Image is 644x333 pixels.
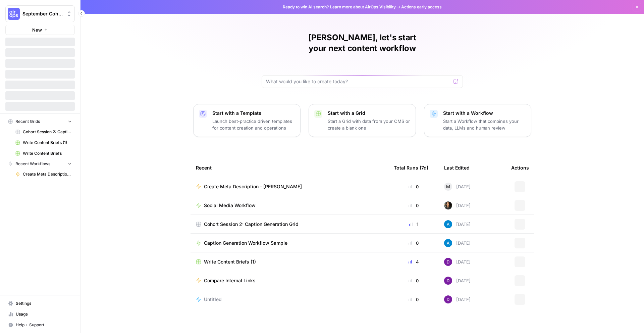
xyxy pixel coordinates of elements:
span: Recent Workflows [15,161,50,167]
span: Caption Generation Workflow Sample [204,240,287,246]
div: 4 [394,258,433,265]
span: Compare Internal Links [204,277,256,284]
div: [DATE] [444,239,471,247]
div: 0 [394,296,433,303]
div: [DATE] [444,258,471,266]
div: 0 [394,202,433,209]
button: Recent Grids [5,116,75,127]
p: Start with a Template [212,110,295,116]
span: M [446,183,450,190]
img: spr4s0fpcvyckilm4y4xftlj6q51 [444,201,452,209]
img: x87odwm75j6mrgqvqpjakro4pmt4 [444,295,452,303]
a: Social Media Workflow [196,202,383,209]
a: Write Content Briefs (1) [12,137,75,148]
span: Recent Grids [15,118,40,125]
a: Untitled [196,296,383,303]
span: Social Media Workflow [204,202,256,209]
div: [DATE] [444,201,471,209]
p: Start with a Workflow [443,110,526,116]
p: Start a Grid with data from your CMS or create a blank one [328,118,410,131]
h1: [PERSON_NAME], let's start your next content workflow [262,32,463,54]
div: [DATE] [444,183,471,191]
span: Settings [16,300,72,306]
span: Cohort Session 2: Caption Generation Grid [23,129,72,135]
div: 0 [394,240,433,246]
span: Write Content Briefs (1) [204,258,256,265]
a: Usage [5,309,75,320]
p: Launch best-practice driven templates for content creation and operations [212,118,295,131]
a: Write Content Briefs (1) [196,258,383,265]
button: Start with a TemplateLaunch best-practice driven templates for content creation and operations [193,104,301,137]
img: x87odwm75j6mrgqvqpjakro4pmt4 [444,277,452,285]
button: Start with a WorkflowStart a Workflow that combines your data, LLMs and human review [424,104,531,137]
div: 0 [394,183,433,190]
a: Learn more [330,4,352,9]
img: September Cohort Logo [8,8,20,20]
div: Total Runs (7d) [394,158,428,177]
span: Ready to win AI search? about AirOps Visibility [283,4,396,10]
div: Actions [511,158,529,177]
img: x87odwm75j6mrgqvqpjakro4pmt4 [444,258,452,266]
span: Actions early access [401,4,442,10]
span: Cohort Session 2: Caption Generation Grid [204,221,299,228]
img: o3cqybgnmipr355j8nz4zpq1mc6x [444,220,452,228]
button: Start with a GridStart a Grid with data from your CMS or create a blank one [309,104,416,137]
a: Create Meta Description - [PERSON_NAME] [12,169,75,180]
span: Write Content Briefs [23,150,72,156]
span: Create Meta Description - [PERSON_NAME] [204,183,302,190]
button: Recent Workflows [5,159,75,169]
div: [DATE] [444,295,471,303]
a: Write Content Briefs [12,148,75,159]
button: Help + Support [5,320,75,330]
div: Last Edited [444,158,470,177]
a: Cohort Session 2: Caption Generation Grid [196,221,383,228]
span: Help + Support [16,322,72,328]
p: Start a Workflow that combines your data, LLMs and human review [443,118,526,131]
div: 0 [394,277,433,284]
a: Compare Internal Links [196,277,383,284]
a: Create Meta Description - [PERSON_NAME] [196,183,383,190]
a: Cohort Session 2: Caption Generation Grid [12,127,75,137]
span: September Cohort [22,10,63,17]
a: Settings [5,298,75,309]
button: Workspace: September Cohort [5,5,75,22]
div: Recent [196,158,383,177]
span: Write Content Briefs (1) [23,140,72,146]
span: New [32,27,42,33]
div: [DATE] [444,277,471,285]
button: New [5,25,75,35]
input: What would you like to create today? [266,78,450,85]
div: [DATE] [444,220,471,228]
div: 1 [394,221,433,228]
a: Caption Generation Workflow Sample [196,240,383,246]
span: Usage [16,311,72,317]
img: o3cqybgnmipr355j8nz4zpq1mc6x [444,239,452,247]
span: Create Meta Description - [PERSON_NAME] [23,171,72,177]
span: Untitled [204,296,222,303]
p: Start with a Grid [328,110,410,116]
